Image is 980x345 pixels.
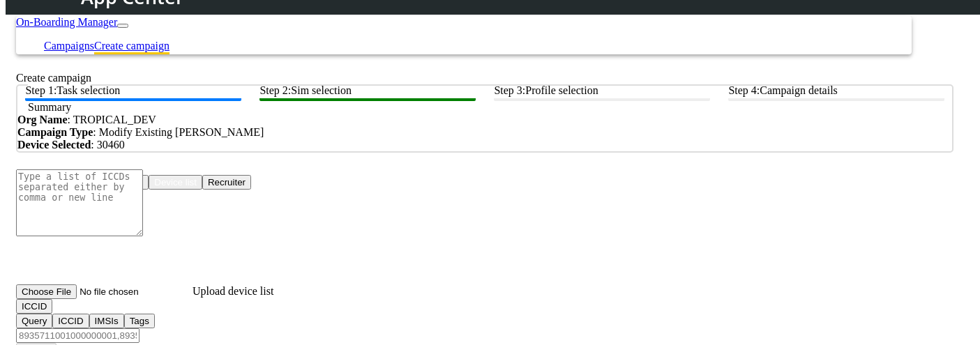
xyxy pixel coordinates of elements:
button: Query [16,314,52,328]
div: : TROPICAL_DEV [17,114,952,126]
btn: Step 1: Task selection [25,84,241,101]
div: : Modify Existing [PERSON_NAME] [17,126,952,139]
strong: Device Selected [17,139,91,151]
div: ICCID [16,314,953,328]
div: : 30460 [17,139,952,151]
a: Campaigns [44,40,94,52]
strong: Org Name [17,114,68,125]
strong: Campaign Type [17,126,93,138]
btn: Step 4: Campaign details [728,84,944,101]
button: Toggle navigation [117,24,128,28]
a: On-Boarding Manager [16,16,117,28]
button: ICCID [16,299,52,314]
div: Create campaign [16,72,953,84]
input: Filter device list [16,328,140,343]
btn: Step 3: Profile selection [494,84,709,101]
button: IMSIs [89,314,124,328]
a: Create campaign [94,40,169,52]
label: Upload device list [193,285,273,297]
button: Tags [124,314,155,328]
button: ICCID [52,314,89,328]
btn: Step 2: Sim selection [259,84,475,101]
